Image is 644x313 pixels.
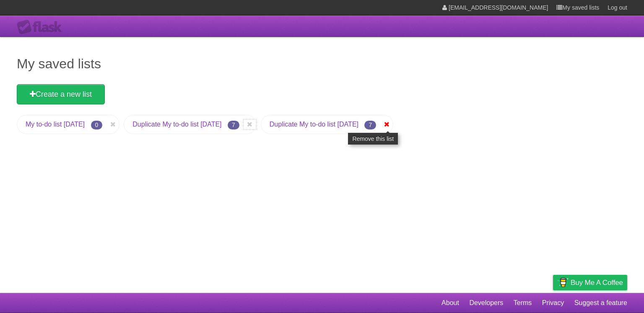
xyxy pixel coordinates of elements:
span: 7 [228,121,239,129]
a: About [441,295,459,311]
span: 0 [91,121,103,129]
a: Suggest a feature [574,295,627,311]
a: My to-do list [DATE] [26,121,85,128]
span: 7 [364,121,376,129]
img: Buy me a coffee [557,275,569,290]
a: Buy me a coffee [553,275,627,290]
a: Create a new list [17,84,105,104]
a: Terms [514,295,532,311]
span: Buy me a coffee [571,275,623,290]
a: Duplicate My to-do list [DATE] [132,121,221,128]
h1: My saved lists [17,54,627,74]
a: Developers [469,295,503,311]
a: Privacy [542,295,564,311]
a: Duplicate My to-do list [DATE] [270,121,358,128]
div: Flask [17,20,67,35]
